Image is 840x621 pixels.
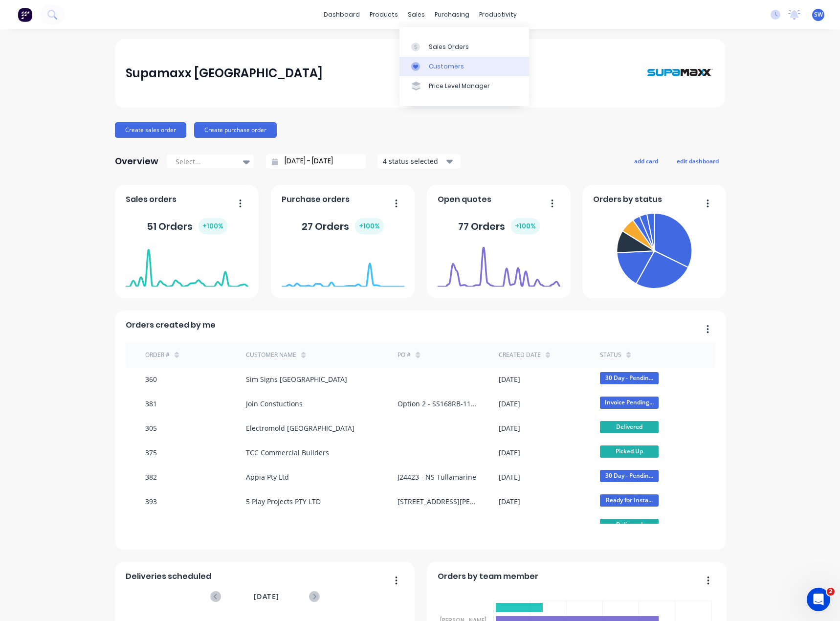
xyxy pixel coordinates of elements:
div: + 100 % [199,218,227,234]
div: productivity [474,7,522,22]
div: 393 [145,496,157,507]
span: 2 [827,588,835,596]
span: Deliveries scheduled [126,571,211,582]
div: Appia Pty Ltd [246,472,289,482]
div: Customers [429,62,464,71]
a: dashboard [319,7,365,22]
div: 5 Play Projects PTY LTD [246,496,321,507]
button: 4 status selected [377,154,461,169]
div: status [600,351,621,359]
div: 77 Orders [458,218,540,234]
span: Sales orders [126,194,177,205]
div: Join Constuctions [246,399,303,409]
div: 4 status selected [383,156,444,166]
div: Price Level Manager [429,82,490,90]
span: Orders by team member [438,571,538,582]
div: 381 [145,399,157,409]
img: Factory [18,7,32,22]
div: PO # [398,351,411,359]
div: [DATE] [499,374,520,384]
span: Orders created by me [126,319,216,331]
div: Option 2 - SS168RB-1100 - [GEOGRAPHIC_DATA] [GEOGRAPHIC_DATA] [398,399,479,409]
div: [DATE] [499,399,520,409]
button: edit dashboard [670,155,725,167]
a: Customers [399,57,529,76]
div: [STREET_ADDRESS][PERSON_NAME] [398,496,479,507]
img: Supamaxx Australia [646,49,714,97]
span: Invoice Pending... [600,397,659,409]
div: Overview [115,152,158,171]
button: Create purchase order [194,122,277,138]
div: [DATE] [499,472,520,482]
span: Purchase orders [282,194,350,205]
div: Created date [499,351,541,359]
div: [DATE] [499,447,520,458]
span: Ready for Insta... [600,494,659,507]
button: add card [628,155,664,167]
span: Delivered [600,519,659,531]
div: Sales Orders [429,43,469,51]
button: Create sales order [115,122,186,138]
div: 375 [145,447,157,458]
div: [DATE] [499,496,520,507]
div: Electromold [GEOGRAPHIC_DATA] [246,423,354,433]
div: Supamaxx [GEOGRAPHIC_DATA] [126,64,323,83]
span: [DATE] [254,591,279,602]
span: 30 Day - Pendin... [600,372,659,384]
div: + 100 % [511,218,540,234]
div: [DATE] [499,521,520,531]
span: Orders by status [593,194,662,205]
div: sales [403,7,430,22]
div: purchasing [430,7,474,22]
span: Open quotes [438,194,491,205]
div: 51 Orders [147,218,227,234]
div: 360 [145,374,157,384]
iframe: Intercom live chat [807,588,830,611]
span: Picked Up [600,445,659,458]
div: [PERSON_NAME] [PERSON_NAME] [246,521,357,531]
div: + 100 % [355,218,384,234]
div: J24423 - NS Tullamarine [398,472,476,482]
div: 305 [145,423,157,433]
div: [DATE] [499,423,520,433]
div: 382 [145,472,157,482]
span: SW [814,10,823,19]
div: 27 Orders [302,218,384,234]
span: 30 Day - Pendin... [600,470,659,482]
a: Price Level Manager [399,76,529,96]
a: Sales Orders [399,37,529,56]
div: Sim Signs [GEOGRAPHIC_DATA] [246,374,347,384]
div: TCC Commercial Builders [246,447,329,458]
div: 254 [145,521,157,531]
span: Delivered [600,421,659,433]
div: products [365,7,403,22]
div: Customer Name [246,351,296,359]
div: Order # [145,351,170,359]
